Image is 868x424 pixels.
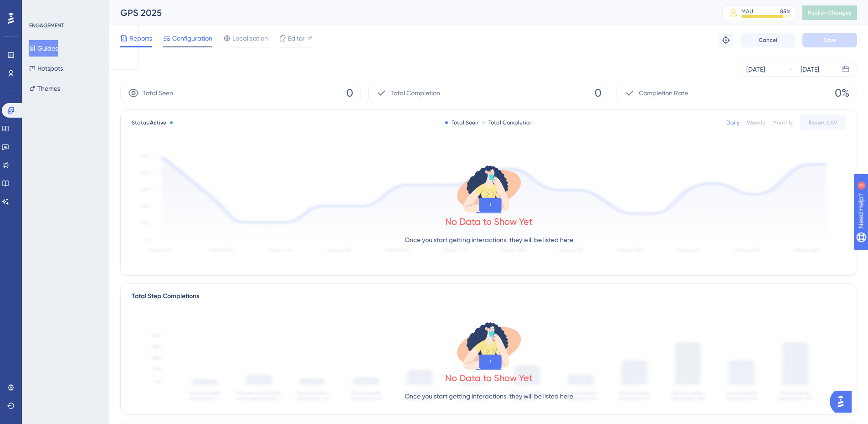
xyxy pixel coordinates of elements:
[21,2,57,13] span: Need Help?
[445,215,533,228] div: No Data to Show Yet
[132,291,199,302] div: Total Step Completions
[808,9,852,16] span: Publish Changes
[746,64,765,75] div: [DATE]
[129,33,152,44] span: Reports
[29,40,58,57] button: Guides
[288,33,305,44] span: Editor
[772,119,793,126] div: Monthly
[132,119,166,126] span: Status:
[780,8,791,15] div: 85 %
[802,5,857,20] button: Publish Changes
[405,391,573,402] p: Once you start getting interactions, they will be listed here
[823,36,836,44] span: Save
[747,119,765,126] div: Weekly
[172,33,212,44] span: Configuration
[143,88,173,98] span: Total Seen
[835,86,849,100] span: 0%
[29,60,63,77] button: Hotspots
[120,6,699,19] div: GPS 2025
[802,33,857,47] button: Save
[232,33,268,44] span: Localization
[809,119,837,126] span: Export CSV
[801,64,819,75] div: [DATE]
[63,5,66,12] div: 3
[390,88,440,98] span: Total Completion
[482,119,533,126] div: Total Completion
[595,86,601,100] span: 0
[759,36,777,44] span: Cancel
[405,234,573,245] p: Once you start getting interactions, they will be listed here
[29,80,60,97] button: Themes
[830,388,857,415] iframe: UserGuiding AI Assistant Launcher
[639,88,688,98] span: Completion Rate
[741,8,753,15] div: MAU
[740,33,795,47] button: Cancel
[445,119,478,126] div: Total Seen
[800,115,846,130] button: Export CSV
[150,119,166,126] span: Active
[29,22,64,29] div: ENGAGEMENT
[445,372,533,384] div: No Data to Show Yet
[726,119,740,126] div: Daily
[346,86,353,100] span: 0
